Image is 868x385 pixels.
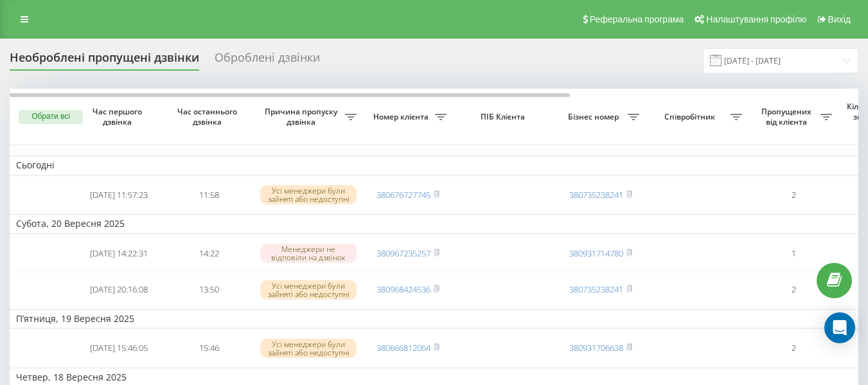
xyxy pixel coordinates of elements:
[74,331,164,365] td: [DATE] 15:46:05
[19,110,83,124] button: Обрати всі
[369,112,435,122] span: Номер клієнта
[260,185,357,204] div: Усі менеджери були зайняті або недоступні
[164,273,254,307] td: 13:50
[10,51,199,71] div: Необроблені пропущені дзвінки
[706,14,806,24] span: Налаштування профілю
[376,283,430,295] a: 380968424536
[569,189,623,201] a: 380735238241
[84,107,154,127] span: Час першого дзвінка
[824,312,855,343] div: Open Intercom Messenger
[376,342,430,354] a: 380666812064
[748,237,838,271] td: 1
[260,244,357,263] div: Менеджери не відповіли на дзвінок
[74,273,164,307] td: [DATE] 20:16:08
[74,237,164,271] td: [DATE] 14:22:31
[562,112,628,122] span: Бізнес номер
[164,331,254,365] td: 15:46
[828,14,851,24] span: Вихід
[569,283,623,295] a: 380735238241
[260,107,345,127] span: Причина пропуску дзвінка
[755,107,820,127] span: Пропущених від клієнта
[590,14,684,24] span: Реферальна програма
[376,189,430,201] a: 380676727745
[652,112,731,122] span: Співробітник
[164,237,254,271] td: 14:22
[748,331,838,365] td: 2
[376,247,430,259] a: 380967235257
[464,112,545,122] span: ПІБ Клієнта
[174,107,244,127] span: Час останнього дзвінка
[164,178,254,212] td: 11:58
[569,342,623,354] a: 380931706638
[260,280,357,300] div: Усі менеджери були зайняті або недоступні
[215,51,320,71] div: Оброблені дзвінки
[748,178,838,212] td: 2
[748,273,838,307] td: 2
[569,247,623,259] a: 380931714780
[74,178,164,212] td: [DATE] 11:57:23
[260,339,357,358] div: Усі менеджери були зайняті або недоступні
